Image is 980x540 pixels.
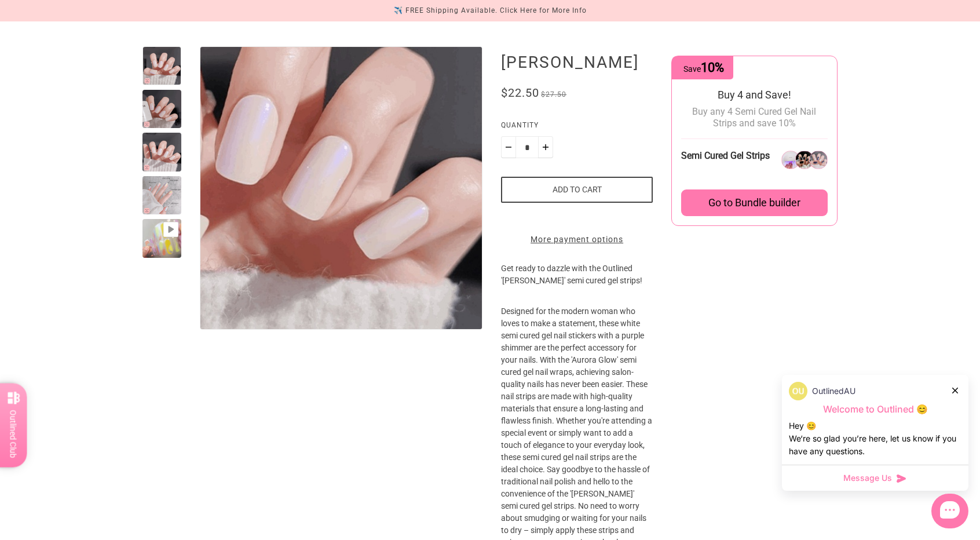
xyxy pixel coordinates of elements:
[789,382,807,400] img: data:image/png;base64,iVBORw0KGgoAAAANSUhEUgAAACQAAAAkCAYAAADhAJiYAAACY0lEQVR4AexUPYgTQRh9u9lsNub...
[501,262,653,305] p: Get ready to dazzle with the Outlined '[PERSON_NAME]' semi cured gel strips!
[683,64,724,74] span: Save
[501,177,653,203] button: Add to cart
[501,119,653,136] label: Quantity
[789,419,961,458] div: Hey 😊 We‘re so glad you’re here, let us know if you have any questions.
[789,403,961,415] p: Welcome to Outlined 😊
[501,136,516,158] button: Minus
[538,136,553,158] button: Plus
[718,89,791,101] span: Buy 4 and Save!
[501,86,539,100] span: $22.50
[501,52,653,72] h1: [PERSON_NAME]
[501,233,653,246] a: More payment options
[843,472,892,484] span: Message Us
[692,106,816,129] span: Buy any 4 Semi Cured Gel Nail Strips and save 10%
[701,60,724,75] span: 10%
[394,5,587,17] div: ✈️ FREE Shipping Available. Click Here for More Info
[200,46,483,330] modal-trigger: Enlarge product image
[681,150,770,161] span: Semi Cured Gel Strips
[708,196,800,209] span: Go to Bundle builder
[541,90,566,98] span: $27.50
[812,385,855,397] p: OutlinedAU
